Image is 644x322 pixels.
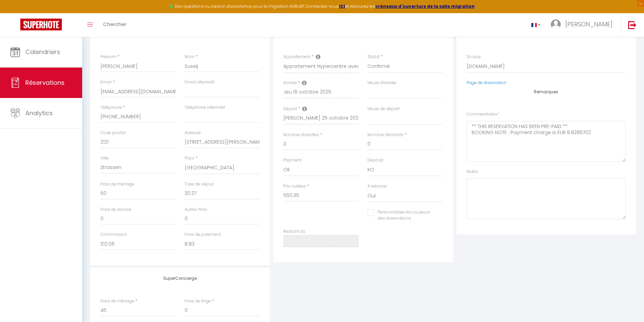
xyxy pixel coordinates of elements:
[367,157,383,164] label: Deposit
[339,3,345,9] a: ICI
[100,276,260,281] h4: SuperConcierge
[100,155,109,162] label: Ville
[565,20,613,28] span: [PERSON_NAME]
[283,183,306,190] label: Prix nuitées
[283,228,305,235] label: Restant dû
[185,104,225,111] label: Téléphone alternatif
[283,106,297,112] label: Départ
[100,231,127,238] label: Commission
[467,32,626,37] h4: Plateformes
[551,19,561,29] img: ...
[283,157,302,164] label: Payment
[185,298,211,304] label: Frais de linge
[467,169,478,175] label: Notes
[367,183,387,190] label: A relancer
[98,13,132,37] a: Chercher
[185,54,194,60] label: Nom
[467,80,506,85] a: Page de réservation
[283,132,319,138] label: Nombre d'adultes
[185,130,201,136] label: Adresse
[100,32,260,37] h4: Détails Voyageur
[628,21,637,29] img: logout
[185,181,214,188] label: Taxe de séjour
[367,106,400,112] label: Heure de départ
[20,19,62,30] img: Super Booking
[100,130,125,136] label: Code postal
[100,54,116,60] label: Prénom
[25,109,53,117] span: Analytics
[367,54,380,60] label: Statut
[467,90,626,94] h4: Remarques
[103,21,126,28] span: Chercher
[467,54,481,60] label: Source
[367,132,404,138] label: Nombre d'enfants
[185,231,221,238] label: Frais de paiement
[185,206,207,213] label: Autres frais
[367,80,397,86] label: Heure d'arrivée
[100,79,112,85] label: Email
[25,78,65,87] span: Réservations
[185,155,194,162] label: Pays
[100,104,122,111] label: Téléphone
[467,111,499,118] label: Commentaires
[375,3,475,9] a: créneaux d'ouverture de la salle migration
[100,206,131,213] label: Frais de service
[100,298,134,304] label: Frais de ménage
[185,79,215,85] label: Email alternatif
[283,32,443,37] h4: Détails Réservation
[25,48,60,56] span: Calendriers
[5,3,26,23] button: Ouvrir le widget de chat LiveChat
[546,13,621,37] a: ... [PERSON_NAME]
[283,54,311,60] label: Appartement
[100,181,134,188] label: Frais de ménage
[283,80,297,86] label: Arrivée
